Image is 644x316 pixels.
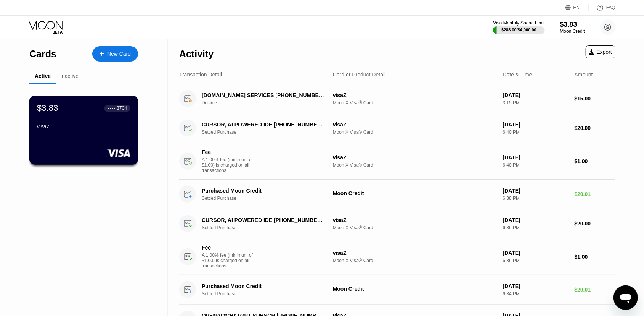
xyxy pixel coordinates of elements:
div: Visa Monthly Spend Limit [493,20,544,26]
div: Fee [202,245,255,251]
div: FeeA 1.00% fee (minimum of $1.00) is charged on all transactionsvisaZMoon X Visa® Card[DATE]6:36 ... [179,238,615,275]
div: $3.83● ● ● ●3704visaZ [30,96,138,164]
div: CURSOR, AI POWERED IDE [PHONE_NUMBER] USSettled PurchasevisaZMoon X Visa® Card[DATE]6:40 PM$20.00 [179,113,615,143]
div: $3.83 [37,103,58,113]
div: $1.00 [575,158,615,164]
div: A 1.00% fee (minimum of $1.00) is charged on all transactions [202,157,259,173]
div: Export [589,49,612,55]
div: ● ● ● ● [108,107,116,109]
div: visaZ [333,250,497,256]
div: Decline [202,100,334,105]
div: Moon X Visa® Card [333,225,497,230]
div: [DATE] [503,250,569,256]
div: $15.00 [575,96,615,102]
div: 6:40 PM [503,130,569,135]
div: EN [565,4,589,11]
div: Card or Product Detail [333,71,386,78]
div: A 1.00% fee (minimum of $1.00) is charged on all transactions [202,253,259,269]
div: Moon Credit [333,286,497,292]
div: 6:34 PM [503,291,569,297]
div: Purchased Moon Credit [202,188,325,194]
div: Export [586,45,615,58]
div: Visa Monthly Spend Limit$288.00/$4,000.00 [493,20,544,34]
div: Activity [179,49,214,60]
div: Moon Credit [333,190,497,196]
div: visaZ [37,123,130,130]
div: visaZ [333,217,497,223]
div: $288.00 / $4,000.00 [501,28,536,32]
div: CURSOR, AI POWERED IDE [PHONE_NUMBER] USSettled PurchasevisaZMoon X Visa® Card[DATE]6:36 PM$20.00 [179,209,615,238]
div: [DATE] [503,283,569,289]
div: Transaction Detail [179,71,222,78]
div: Moon X Visa® Card [333,100,497,105]
div: 3704 [117,105,127,111]
div: visaZ [333,154,497,160]
div: visaZ [333,122,497,128]
div: $20.01 [575,191,615,197]
div: 6:36 PM [503,258,569,263]
div: [DOMAIN_NAME] SERVICES [PHONE_NUMBER] USDeclinevisaZMoon X Visa® Card[DATE]3:15 PM$15.00 [179,84,615,113]
div: Moon X Visa® Card [333,162,497,168]
div: 6:40 PM [503,162,569,168]
div: Settled Purchase [202,130,334,135]
div: New Card [107,51,131,57]
div: Moon Credit [560,29,585,34]
div: FAQ [606,5,615,10]
div: $3.83 [560,21,585,29]
div: $20.00 [575,125,615,131]
div: Cards [29,49,56,60]
div: Active [35,73,51,79]
div: 6:38 PM [503,196,569,201]
div: $1.00 [575,254,615,260]
div: $3.83Moon Credit [560,21,585,34]
div: [DATE] [503,122,569,128]
div: Date & Time [503,71,532,78]
div: Purchased Moon CreditSettled PurchaseMoon Credit[DATE]6:34 PM$20.01 [179,275,615,305]
div: Settled Purchase [202,225,334,230]
div: [DATE] [503,154,569,160]
div: Settled Purchase [202,291,334,297]
div: FAQ [589,4,615,11]
div: CURSOR, AI POWERED IDE [PHONE_NUMBER] US [202,217,325,223]
iframe: Кнопка запуска окна обмена сообщениями [613,285,638,310]
div: Purchased Moon Credit [202,283,325,289]
div: 3:15 PM [503,100,569,105]
div: 6:36 PM [503,225,569,230]
div: Settled Purchase [202,196,334,201]
div: Moon X Visa® Card [333,130,497,135]
div: Inactive [60,73,79,79]
div: EN [573,5,580,10]
div: visaZ [333,92,497,98]
div: Fee [202,149,255,155]
div: Moon X Visa® Card [333,258,497,263]
div: [DOMAIN_NAME] SERVICES [PHONE_NUMBER] US [202,92,325,98]
div: [DATE] [503,92,569,98]
div: [DATE] [503,188,569,194]
div: $20.00 [575,220,615,227]
div: New Card [92,46,138,62]
div: Purchased Moon CreditSettled PurchaseMoon Credit[DATE]6:38 PM$20.01 [179,180,615,209]
div: Amount [575,71,593,78]
div: [DATE] [503,217,569,223]
div: FeeA 1.00% fee (minimum of $1.00) is charged on all transactionsvisaZMoon X Visa® Card[DATE]6:40 ... [179,143,615,180]
div: $20.01 [575,287,615,293]
div: CURSOR, AI POWERED IDE [PHONE_NUMBER] US [202,122,325,128]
